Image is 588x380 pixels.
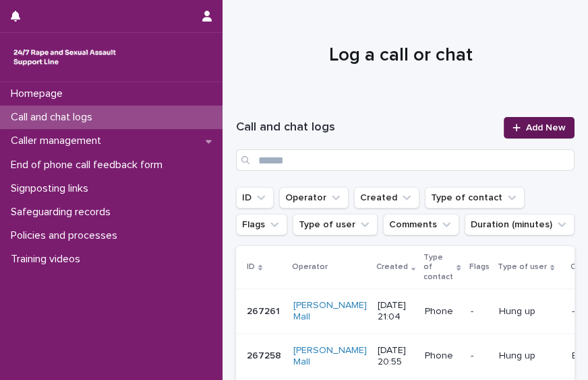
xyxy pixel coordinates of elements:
button: Type of user [293,214,378,235]
button: ID [236,187,274,208]
p: 267258 [247,348,284,362]
p: 267261 [247,303,283,317]
button: Comments [383,214,459,235]
p: Safeguarding records [5,206,121,219]
p: [DATE] 21:04 [378,300,414,323]
p: - [471,350,488,362]
span: Add New [526,123,566,132]
button: Created [354,187,419,208]
p: [DATE] 20:55 [378,345,414,368]
p: Phone [425,306,459,317]
p: ID [247,260,255,274]
p: Caller management [5,135,112,147]
p: Training videos [5,253,91,266]
p: Type of contact [423,250,453,284]
p: Signposting links [5,182,99,195]
p: Call and chat logs [5,111,103,124]
p: Policies and processes [5,229,128,242]
h1: Log a call or chat [236,43,565,68]
h1: Call and chat logs [236,120,496,136]
p: Homepage [5,87,73,100]
p: Flags [469,260,490,274]
img: rhQMoQhaT3yELyF149Cw [11,44,119,71]
a: Add New [504,117,575,139]
p: - [471,306,488,317]
a: [PERSON_NAME] Mall [293,345,367,368]
p: - [572,303,577,317]
button: Operator [279,187,349,208]
button: Type of contact [425,187,525,208]
p: End of phone call feedback form [5,159,173,172]
p: Operator [292,260,328,274]
p: Type of user [498,260,547,274]
p: Phone [425,350,459,362]
button: Flags [236,214,287,235]
input: Search [236,149,575,171]
p: Hung up [499,306,561,317]
p: Created [376,260,408,274]
button: Duration (minutes) [465,214,575,235]
a: [PERSON_NAME] Mall [293,300,367,323]
p: Hung up [499,350,561,362]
